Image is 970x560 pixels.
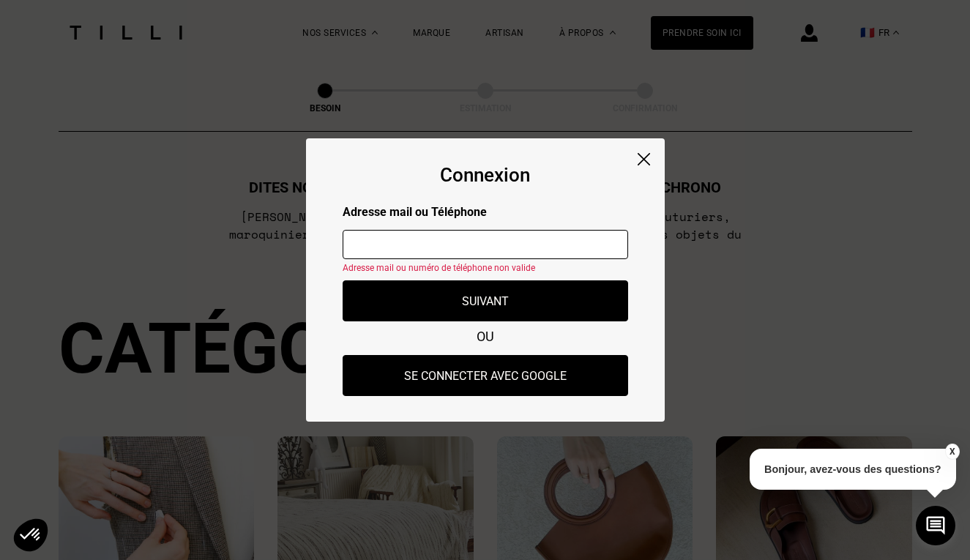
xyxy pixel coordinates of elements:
[477,329,494,344] span: OU
[638,153,650,165] img: close
[343,205,628,219] p: Adresse mail ou Téléphone
[343,280,628,321] button: Suivant
[440,164,530,186] div: Connexion
[944,444,959,460] button: X
[343,355,628,396] button: Se connecter avec Google
[750,449,956,490] p: Bonjour, avez-vous des questions?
